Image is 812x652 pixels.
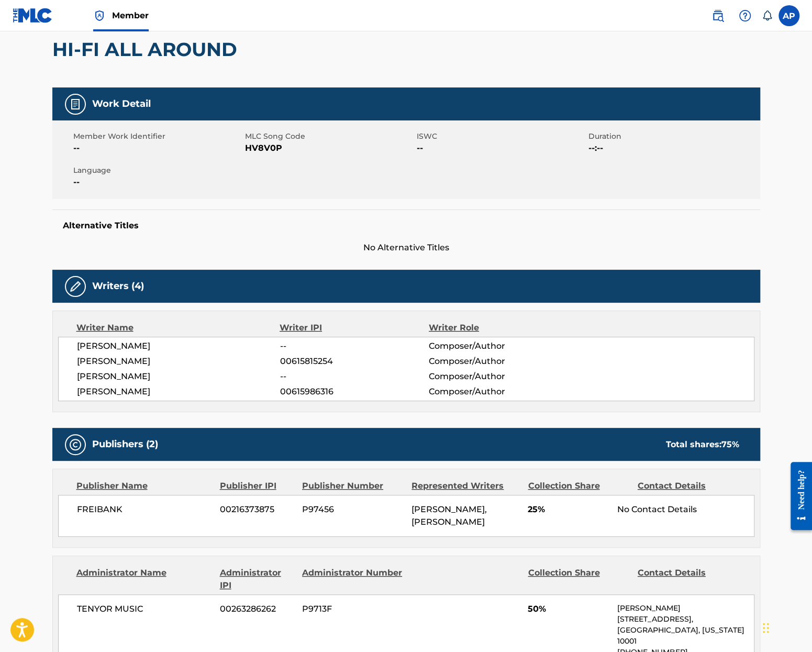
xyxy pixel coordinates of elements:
span: No Alternative Titles [52,241,760,254]
a: Public Search [707,5,728,26]
div: Administrator Number [302,567,404,592]
span: -- [417,142,586,154]
div: Contact Details [638,480,739,492]
div: Notifications [762,10,772,21]
div: Writer Role [429,322,564,334]
img: Work Detail [69,98,82,110]
h5: Publishers (2) [92,438,158,450]
span: Member [112,9,149,21]
iframe: Chat Widget [760,602,812,652]
div: Writer IPI [280,322,429,334]
div: No Contact Details [617,503,753,516]
span: ISWC [417,131,586,142]
div: Contact Details [638,567,739,592]
div: Publisher Number [302,480,404,492]
span: [PERSON_NAME] [77,370,280,383]
span: Composer/Author [429,385,564,398]
span: -- [73,142,242,154]
span: 00263286262 [220,603,294,615]
h5: Alternative Titles [63,220,750,231]
span: -- [280,370,428,383]
span: 75 % [721,439,739,449]
span: Composer/Author [429,370,564,383]
div: Collection Share [528,480,629,492]
span: 00615986316 [280,385,428,398]
div: Help [735,5,755,26]
div: Writer Name [76,322,280,334]
span: [PERSON_NAME] [77,355,280,368]
span: P97456 [302,503,404,516]
p: [PERSON_NAME] [617,603,753,614]
span: Composer/Author [429,340,564,352]
span: Language [73,165,242,176]
img: search [711,9,724,22]
iframe: Resource Center [783,454,812,538]
h2: HI-FI ALL AROUND [52,38,242,61]
span: 50% [528,603,609,615]
span: Composer/Author [429,355,564,368]
span: [PERSON_NAME], [PERSON_NAME] [411,504,487,527]
span: -- [73,176,242,189]
p: [GEOGRAPHIC_DATA], [US_STATE] 10001 [617,625,753,647]
h5: Writers (4) [92,280,144,292]
span: TENYOR MUSIC [77,603,213,615]
h5: Work Detail [92,98,151,110]
span: P9713F [302,603,404,615]
span: FREIBANK [77,503,213,516]
p: [STREET_ADDRESS], [617,614,753,625]
span: [PERSON_NAME] [77,385,280,398]
div: Administrator Name [76,567,212,592]
span: 00615815254 [280,355,428,368]
img: Top Rightsholder [93,9,106,22]
div: Represented Writers [411,480,520,492]
div: Administrator IPI [220,567,294,592]
img: Writers [69,280,82,293]
span: HV8V0P [245,142,414,154]
span: 00216373875 [220,503,294,516]
div: Publisher IPI [220,480,294,492]
img: help [739,9,751,22]
img: MLC Logo [13,8,53,23]
div: User Menu [778,5,799,26]
img: Publishers [69,438,82,451]
span: Member Work Identifier [73,131,242,142]
span: 25% [528,503,609,516]
div: Collection Share [528,567,629,592]
div: Total shares: [666,438,739,451]
span: [PERSON_NAME] [77,340,280,352]
span: Duration [588,131,758,142]
span: MLC Song Code [245,131,414,142]
span: --:-- [588,142,758,154]
div: Drag [763,612,769,644]
span: -- [280,340,428,352]
div: Publisher Name [76,480,212,492]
